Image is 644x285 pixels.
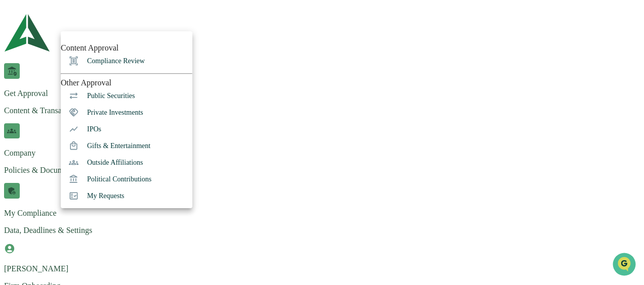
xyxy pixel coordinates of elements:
li: Content Approval [61,43,192,53]
p: My Compliance [4,209,635,218]
p: Company [4,149,635,158]
li: Compliance Review [61,53,192,69]
span: Preclearance [20,127,65,137]
li: Other Approval [61,78,192,87]
li: Public Securities [61,87,192,104]
span: Pylon [101,171,123,178]
p: Policies & Documents [4,166,635,175]
li: Gifts & Entertainment [61,137,192,154]
a: 🗄️Attestations [69,123,130,141]
a: 🔎Data Lookup [6,142,68,160]
div: 🔎 [10,147,18,155]
li: Private Investments [61,104,192,121]
div: Start new chat [34,77,166,87]
iframe: Open customer support [612,252,639,279]
li: Outside Affiliations [61,154,192,171]
li: My Requests [61,187,192,204]
a: Powered byPylon [71,170,123,178]
p: How can we help? [10,21,184,37]
p: Get Approval [4,89,635,98]
a: 🖐️Preclearance [6,123,69,141]
img: 1746055101610-c473b297-6a78-478c-a979-82029cc54cd1 [10,77,28,95]
img: logo [4,4,50,61]
div: We're available if you need us! [34,87,128,95]
li: Political Contributions [61,171,192,187]
div: 🖐️ [10,128,18,136]
div: 🗄️ [73,128,82,136]
span: Data Lookup [20,146,64,156]
li: IPOs [61,121,192,137]
p: Content & Transactions [4,106,635,115]
span: Attestations [84,127,126,137]
input: Clear [26,45,167,56]
button: Start new chat [172,80,184,92]
p: Data, Deadlines & Settings [4,226,635,235]
p: [PERSON_NAME] [4,264,635,273]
